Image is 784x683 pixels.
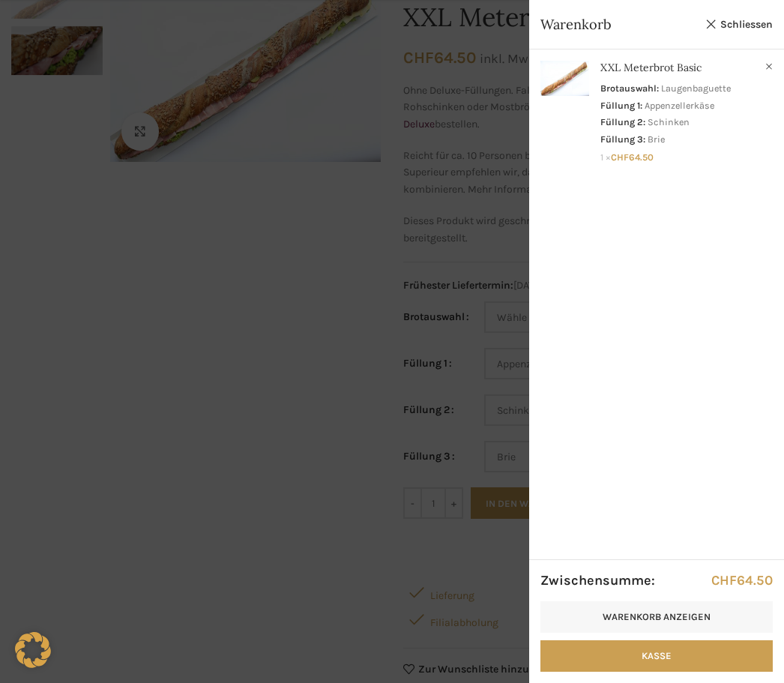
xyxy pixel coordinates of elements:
[540,640,773,672] a: Kasse
[540,15,698,34] span: Warenkorb
[540,601,773,633] a: Warenkorb anzeigen
[711,572,773,589] bdi: 64.50
[705,15,773,34] a: Schliessen
[711,572,737,589] span: CHF
[529,49,784,169] a: Anzeigen
[540,571,655,590] strong: Zwischensumme:
[762,59,777,74] a: XXL Meterbrot Basic aus dem Warenkorb entfernen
